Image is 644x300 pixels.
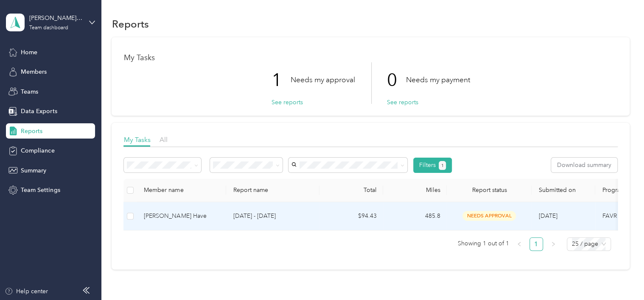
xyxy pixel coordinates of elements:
[462,211,516,221] span: needs approval
[123,53,617,62] h1: My Tasks
[137,179,226,202] th: Member name
[21,107,57,116] span: Data Exports
[596,253,644,300] iframe: Everlance-gr Chat Button Frame
[326,186,376,194] div: Total
[233,211,313,221] p: [DATE] - [DATE]
[567,237,611,251] div: Page Size
[144,186,219,194] div: Member name
[458,237,509,250] span: Showing 1 out of 1
[517,242,522,247] span: left
[530,238,543,250] a: 1
[271,62,290,98] p: 1
[271,98,302,107] button: See reports
[21,67,47,76] span: Members
[529,237,543,251] li: 1
[21,186,60,194] span: Team Settings
[546,237,560,251] button: right
[123,136,150,144] span: My Tasks
[112,19,148,28] h1: Reports
[413,158,452,173] button: Filters1
[21,48,37,57] span: Home
[439,161,446,170] button: 1
[21,87,38,96] span: Teams
[290,75,355,85] p: Needs my approval
[21,127,42,136] span: Reports
[21,146,54,155] span: Compliance
[159,136,167,144] span: All
[454,186,525,194] span: Report status
[512,237,526,251] li: Previous Page
[441,162,443,169] span: 1
[551,158,617,172] button: Download summary
[386,62,406,98] p: 0
[386,98,418,107] button: See reports
[390,186,440,194] div: Miles
[546,237,560,251] li: Next Page
[29,25,68,31] div: Team dashboard
[29,14,82,22] div: [PERSON_NAME][EMAIL_ADDRESS][PERSON_NAME][DOMAIN_NAME]
[319,202,383,231] td: $94.43
[21,166,46,175] span: Summary
[538,212,557,219] span: [DATE]
[5,287,48,296] button: Help center
[551,242,556,247] span: right
[572,238,606,250] span: 25 / page
[383,202,447,231] td: 485.8
[144,211,219,221] div: [PERSON_NAME] Have
[226,179,319,202] th: Report name
[406,75,470,85] p: Needs my payment
[532,179,595,202] th: Submitted on
[512,237,526,251] button: left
